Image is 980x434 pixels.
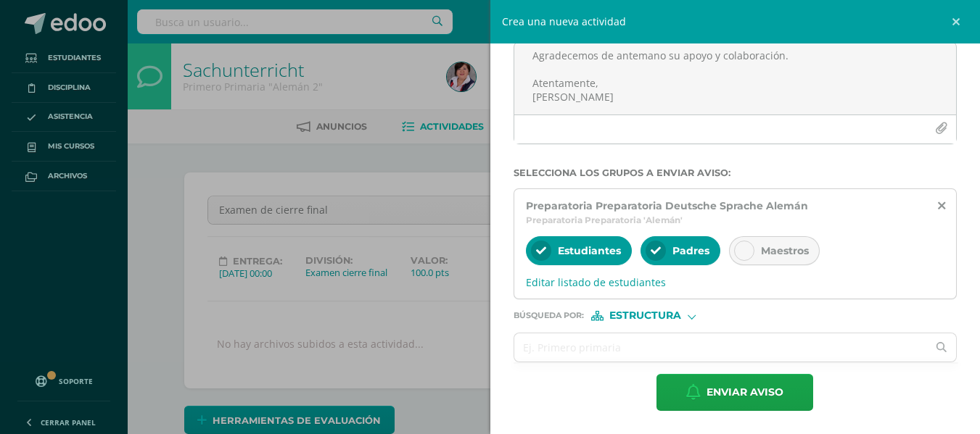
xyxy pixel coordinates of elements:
[591,311,700,321] div: [object Object]
[526,214,683,225] span: Preparatoria Preparatoria 'Alemán'
[672,244,709,257] span: Padres
[526,275,945,289] span: Editar listado de estudiantes
[514,42,957,114] textarea: Estimados padres de familia de Preparatoria: Reciban un cordial saludo. A continuación, les compa...
[514,167,958,178] label: Selecciona los grupos a enviar aviso :
[707,375,783,410] span: Enviar aviso
[526,199,808,212] span: Preparatoria Preparatoria Deutsche Sprache Alemán
[609,312,681,320] span: Estructura
[656,374,813,411] button: Enviar aviso
[558,244,621,257] span: Estudiantes
[761,244,809,257] span: Maestros
[514,333,928,362] input: Ej. Primero primaria
[514,312,584,320] span: Búsqueda por :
